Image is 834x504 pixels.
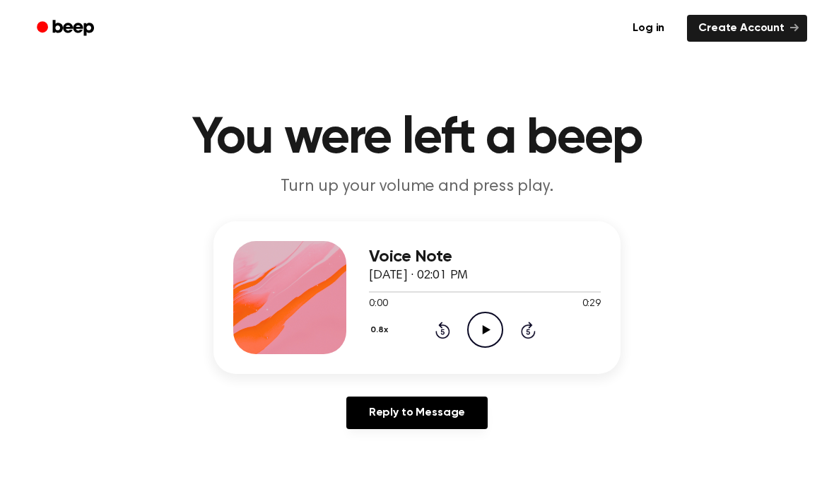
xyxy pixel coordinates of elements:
button: 0.8x [369,318,393,342]
a: Log in [618,12,679,45]
a: Create Account [687,15,807,42]
h1: You were left a beep [55,113,779,164]
p: Turn up your volume and press play. [146,175,688,199]
span: 0:29 [582,297,601,312]
span: 0:00 [369,297,387,312]
a: Reply to Message [346,397,488,429]
span: [DATE] · 02:01 PM [369,269,468,282]
h3: Voice Note [369,247,601,266]
a: Beep [27,15,107,42]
